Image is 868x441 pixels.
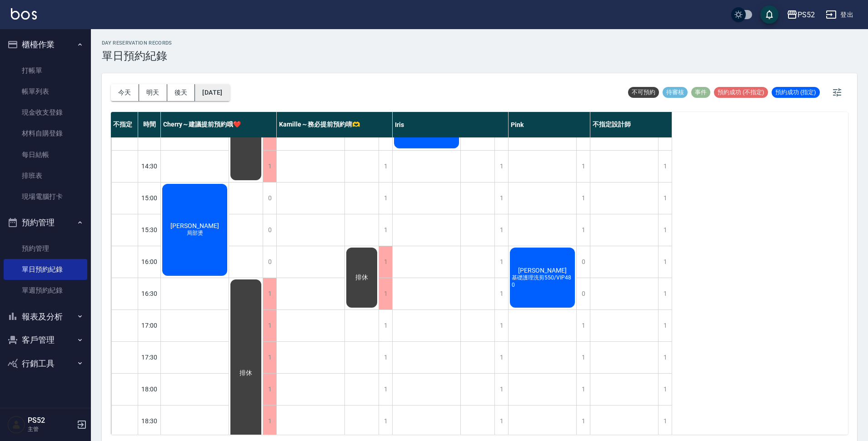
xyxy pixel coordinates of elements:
div: 1 [263,310,276,341]
button: 今天 [111,84,139,101]
div: 16:00 [138,246,161,278]
a: 預約管理 [4,238,87,259]
a: 排班表 [4,165,87,186]
div: 0 [576,278,590,309]
div: 17:30 [138,341,161,373]
a: 材料自購登錄 [4,123,87,144]
div: 1 [379,214,392,246]
div: 不指定 [111,112,138,137]
div: 16:30 [138,278,161,309]
div: 1 [379,342,392,373]
div: 1 [494,310,508,341]
div: 1 [379,246,392,278]
a: 單週預約紀錄 [4,280,87,301]
div: 0 [263,246,276,278]
button: 預約管理 [4,211,87,234]
h3: 單日預約紀錄 [102,50,172,62]
div: 1 [658,406,672,437]
div: 0 [263,214,276,246]
h5: PS52 [28,416,74,425]
button: [DATE] [195,84,229,101]
span: [PERSON_NAME] [169,222,221,229]
button: save [760,5,778,24]
div: Cherry～建議提前預約哦❤️ [161,112,277,137]
div: 1 [494,406,508,437]
div: 1 [263,278,276,309]
div: 1 [576,342,590,373]
span: 基礎護理洗剪550/VIP480 [510,274,575,288]
a: 現金收支登錄 [4,102,87,123]
div: 0 [576,246,590,278]
p: 主管 [28,425,74,433]
div: Iris [393,112,509,137]
span: 預約成功 (不指定) [714,88,768,96]
div: 18:30 [138,405,161,437]
div: 15:00 [138,182,161,214]
div: 1 [263,406,276,437]
a: 打帳單 [4,60,87,81]
div: 1 [576,214,590,246]
span: 事件 [691,88,710,96]
div: PS52 [798,9,815,20]
div: 1 [576,310,590,341]
div: 1 [576,182,590,214]
img: Logo [11,8,37,20]
div: 1 [658,310,672,341]
button: 行銷工具 [4,352,87,375]
div: 14:30 [138,150,161,182]
span: 不可預約 [628,88,659,96]
div: 1 [658,278,672,309]
div: 1 [576,151,590,182]
div: 1 [658,151,672,182]
div: 1 [263,374,276,405]
span: 局部燙 [185,229,205,237]
div: 1 [494,374,508,405]
a: 每日結帳 [4,144,87,165]
div: 1 [576,374,590,405]
div: 1 [494,182,508,214]
span: [PERSON_NAME] [516,267,569,274]
div: 1 [494,342,508,373]
div: 1 [494,151,508,182]
div: 1 [494,278,508,309]
div: Kamille～務必提前預約唷🫶 [277,112,393,137]
div: 時間 [138,112,161,137]
div: 1 [263,151,276,182]
div: 1 [379,182,392,214]
span: 排休 [354,274,370,282]
div: 0 [263,182,276,214]
div: 1 [658,246,672,278]
div: 1 [576,406,590,437]
div: 1 [379,278,392,309]
div: 1 [263,342,276,373]
button: 明天 [139,84,167,101]
a: 帳單列表 [4,81,87,102]
div: 1 [494,214,508,246]
div: 1 [494,246,508,278]
div: 1 [658,342,672,373]
div: 1 [379,310,392,341]
div: 1 [658,214,672,246]
a: 現場電腦打卡 [4,186,87,207]
button: 登出 [822,6,857,23]
span: 排休 [238,369,254,377]
div: 1 [658,182,672,214]
img: Person [7,416,25,434]
div: 1 [379,151,392,182]
div: 1 [658,374,672,405]
div: 不指定設計師 [590,112,672,137]
div: Pink [509,112,590,137]
span: 預約成功 (指定) [772,88,820,96]
button: 報表及分析 [4,305,87,329]
button: 客戶管理 [4,328,87,352]
button: 櫃檯作業 [4,33,87,56]
span: 待審核 [663,88,688,96]
a: 單日預約紀錄 [4,259,87,280]
button: PS52 [783,5,818,24]
div: 15:30 [138,214,161,246]
h2: day Reservation records [102,40,172,46]
button: 後天 [167,84,195,101]
div: 17:00 [138,309,161,341]
div: 1 [379,374,392,405]
div: 1 [379,406,392,437]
